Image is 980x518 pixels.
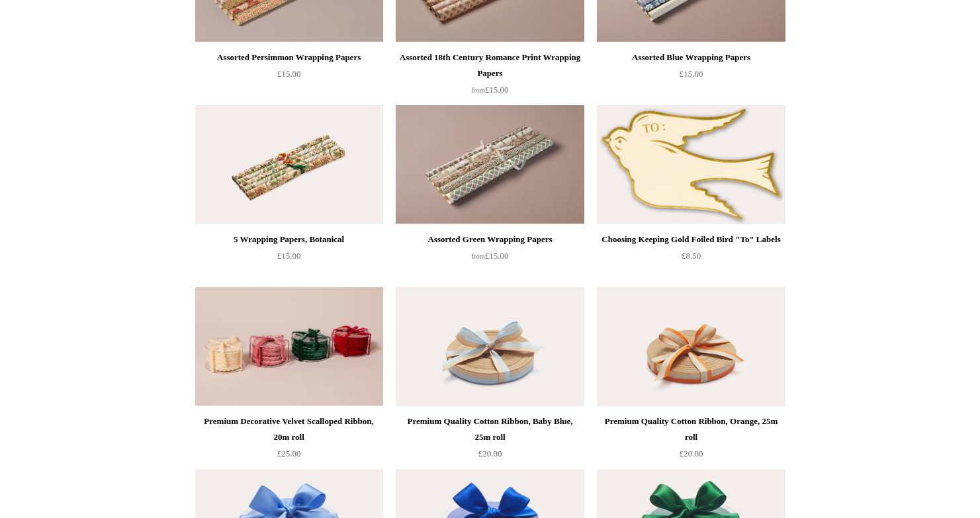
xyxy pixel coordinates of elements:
img: Premium Quality Cotton Ribbon, Baby Blue, 25m roll [396,287,584,406]
span: from [472,253,485,260]
div: Premium Quality Cotton Ribbon, Orange, 25m roll [600,413,781,445]
img: Premium Quality Cotton Ribbon, Orange, 25m roll [597,287,785,406]
span: from [472,87,485,94]
img: 5 Wrapping Papers, Botanical [195,105,383,224]
span: £15.00 [680,69,703,79]
div: Premium Decorative Velvet Scalloped Ribbon, 20m roll [199,413,380,445]
a: Assorted Persimmon Wrapping Papers £15.00 [195,50,383,104]
span: £25.00 [277,449,301,458]
span: £8.50 [682,251,701,261]
a: Assorted Green Wrapping Papers from£15.00 [396,232,584,286]
a: Choosing Keeping Gold Foiled Bird "To" Labels £8.50 [597,232,785,286]
a: Premium Decorative Velvet Scalloped Ribbon, 20m roll £25.00 [195,413,383,468]
span: £20.00 [680,449,703,458]
div: Assorted Blue Wrapping Papers [600,50,781,65]
a: Premium Quality Cotton Ribbon, Orange, 25m roll £20.00 [597,413,785,468]
span: £15.00 [277,251,301,261]
a: Choosing Keeping Gold Foiled Bird "To" Labels Choosing Keeping Gold Foiled Bird "To" Labels [597,105,785,224]
img: Assorted Green Wrapping Papers [396,105,584,224]
a: Premium Quality Cotton Ribbon, Baby Blue, 25m roll £20.00 [396,413,584,468]
a: Premium Decorative Velvet Scalloped Ribbon, 20m roll Premium Decorative Velvet Scalloped Ribbon, ... [195,287,383,406]
img: Choosing Keeping Gold Foiled Bird "To" Labels [597,105,785,224]
span: £15.00 [472,85,509,95]
span: £15.00 [277,69,301,79]
div: Assorted 18th Century Romance Print Wrapping Papers [399,50,580,81]
span: £15.00 [472,251,509,261]
span: £20.00 [478,449,502,458]
a: Assorted Green Wrapping Papers Assorted Green Wrapping Papers [396,105,584,224]
a: Assorted Blue Wrapping Papers £15.00 [597,50,785,104]
div: 5 Wrapping Papers, Botanical [199,232,380,247]
div: Premium Quality Cotton Ribbon, Baby Blue, 25m roll [399,413,580,445]
a: Assorted 18th Century Romance Print Wrapping Papers from£15.00 [396,50,584,104]
div: Choosing Keeping Gold Foiled Bird "To" Labels [600,232,781,247]
a: 5 Wrapping Papers, Botanical 5 Wrapping Papers, Botanical [195,105,383,224]
img: Premium Decorative Velvet Scalloped Ribbon, 20m roll [195,287,383,406]
a: 5 Wrapping Papers, Botanical £15.00 [195,232,383,286]
div: Assorted Green Wrapping Papers [399,232,580,247]
div: Assorted Persimmon Wrapping Papers [199,50,380,65]
a: Premium Quality Cotton Ribbon, Baby Blue, 25m roll Premium Quality Cotton Ribbon, Baby Blue, 25m ... [396,287,584,406]
a: Premium Quality Cotton Ribbon, Orange, 25m roll Premium Quality Cotton Ribbon, Orange, 25m roll [597,287,785,406]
